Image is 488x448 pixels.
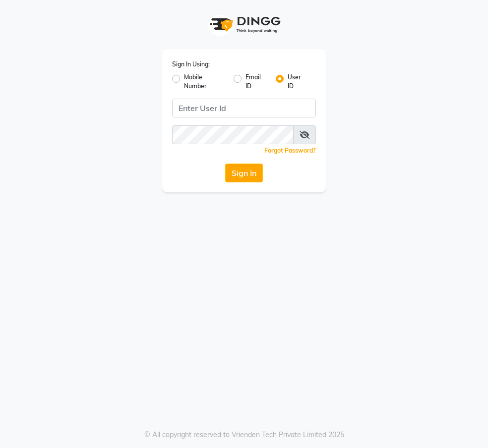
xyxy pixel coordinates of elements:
[245,73,268,91] label: Email ID
[225,164,263,182] button: Sign In
[288,73,308,91] label: User ID
[264,147,316,154] a: Forgot Password?
[172,60,210,69] label: Sign In Using:
[172,99,316,117] input: Username
[172,125,294,144] input: Username
[204,10,284,39] img: logo1.svg
[184,73,226,91] label: Mobile Number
